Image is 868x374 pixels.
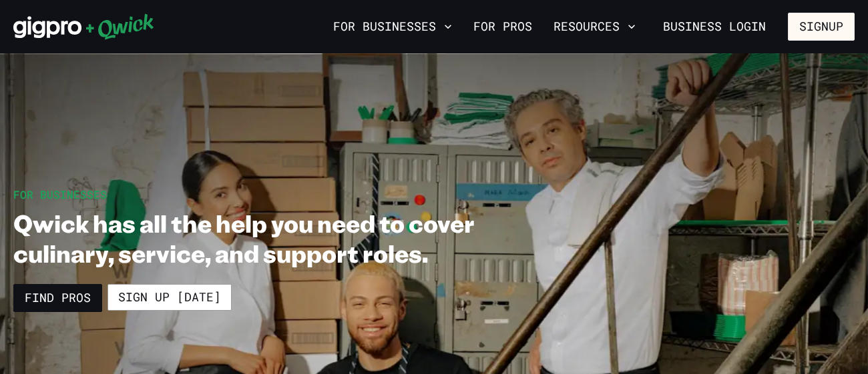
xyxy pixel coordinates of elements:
[652,13,777,41] a: Business Login
[13,187,107,201] span: For Businesses
[468,15,537,38] a: For Pros
[107,284,232,311] a: Sign up [DATE]
[548,15,641,38] button: Resources
[328,15,457,38] button: For Businesses
[13,208,518,268] h1: Qwick has all the help you need to cover culinary, service, and support roles.
[788,13,855,41] button: Signup
[13,284,102,312] a: Find Pros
